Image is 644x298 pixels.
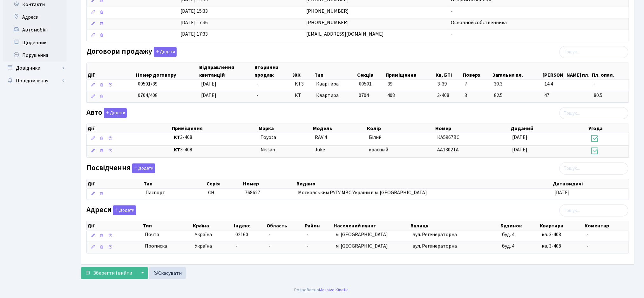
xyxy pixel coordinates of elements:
span: буд. 4 [502,231,515,238]
span: буд. 4 [502,243,515,250]
a: Massive Kinetic [319,287,349,294]
th: Будинок [500,221,539,230]
span: 3-408 [437,92,460,99]
span: вул. Регенераторна [412,231,457,238]
span: красный [369,146,388,153]
span: RAV 4 [315,134,327,141]
span: Україна [195,243,230,250]
a: Довідники [3,62,67,74]
th: Область [266,221,304,230]
th: Вторинна продаж [254,63,292,80]
div: Розроблено . [295,287,350,294]
span: 768627 [245,189,260,196]
span: 3 [465,92,489,99]
span: КА5967ВС [437,134,459,141]
span: СН [208,189,215,196]
th: Угода [588,124,629,133]
th: Тип [142,221,192,230]
span: 00501/39 [138,80,158,87]
span: Паспорт [146,189,203,197]
span: [DATE] 17:36 [180,19,208,26]
span: [EMAIL_ADDRESS][DOMAIN_NAME] [306,31,384,38]
th: Номер [243,179,296,188]
span: [DATE] [201,92,216,99]
span: [DATE] [512,134,528,141]
th: Коментар [584,221,629,230]
span: КТ [295,92,311,99]
span: Білий [369,134,382,141]
span: [DATE] [201,80,216,87]
span: - [307,243,308,250]
span: 3-408 [174,146,255,154]
th: Номер договору [135,63,199,80]
th: Приміщення [171,124,258,133]
span: вул. Регенераторна [412,243,457,250]
span: - [268,231,270,238]
span: Juke [315,146,325,153]
span: 00501 [359,80,372,87]
span: [PHONE_NUMBER] [306,19,349,26]
span: 3-39 [437,80,460,88]
label: Посвідчення [86,163,155,173]
th: Дії [87,63,135,80]
th: Вулиця [410,221,500,230]
button: Договори продажу [154,47,177,57]
span: [DATE] [512,146,528,153]
span: 0704 [359,92,369,99]
input: Пошук... [559,163,628,175]
th: Приміщення [385,63,435,80]
th: [PERSON_NAME] пл. [542,63,592,80]
span: м. [GEOGRAPHIC_DATA] [336,243,388,250]
span: Україна [195,231,230,239]
b: КТ [174,134,180,141]
a: Додати [112,204,136,216]
span: - [256,80,258,87]
span: кв. 3-408 [542,231,561,238]
span: - [594,80,626,88]
span: Почта [145,231,159,239]
span: - [451,31,453,38]
th: Індекс [233,221,266,230]
input: Пошук... [559,204,628,217]
span: 82.5 [494,92,539,99]
span: - [451,8,453,15]
span: Nissan [261,146,275,153]
span: - [236,243,238,250]
span: Основной собственника [451,19,507,26]
a: Повідомлення [3,74,67,87]
span: [DATE] [555,189,570,196]
th: Секція [356,63,385,80]
a: Додати [131,162,155,173]
span: 3-408 [174,134,255,141]
th: Загальна пл. [492,63,542,80]
th: Поверх [462,63,492,80]
span: КТ3 [295,80,311,88]
a: Адреси [3,11,67,24]
span: [PHONE_NUMBER] [306,8,349,15]
label: Авто [86,108,127,118]
th: Відправлення квитанцій [199,63,254,80]
a: Щоденник [3,36,67,49]
span: - [268,243,270,250]
input: Пошук... [559,46,628,58]
span: Зберегти і вийти [93,270,132,277]
span: 14.4 [545,80,589,88]
button: Посвідчення [132,163,155,173]
span: Квартира [316,92,354,99]
label: Договори продажу [86,47,177,57]
span: [DATE] 17:33 [180,31,208,38]
th: Видано [296,179,552,188]
span: - [586,243,588,250]
button: Авто [104,108,127,118]
th: Дії [87,124,171,133]
span: 02160 [236,231,248,238]
th: Дії [87,179,143,188]
span: Toyota [261,134,276,141]
th: Населений пункт [333,221,410,230]
span: 0704/408 [138,92,158,99]
button: Зберегти і вийти [81,267,136,279]
th: Тип [314,63,356,80]
span: 7 [465,80,489,88]
a: Додати [152,46,177,57]
th: Країна [192,221,233,230]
